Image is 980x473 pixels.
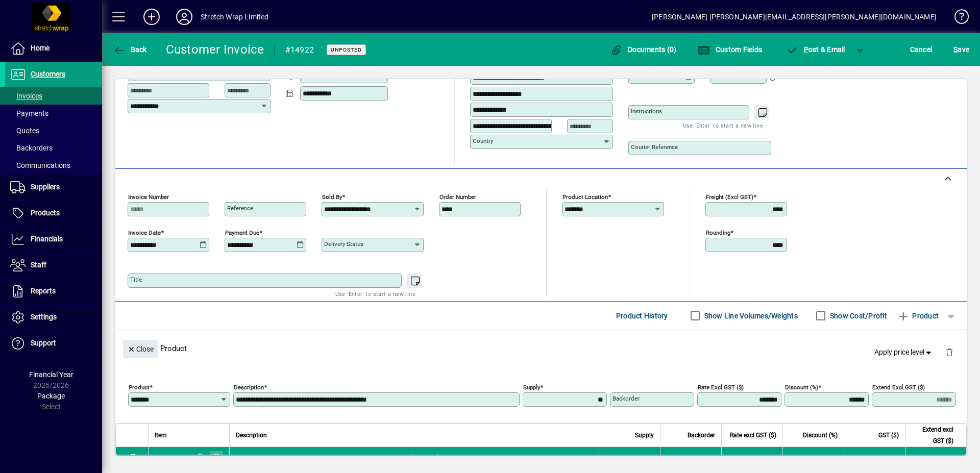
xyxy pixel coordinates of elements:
span: GST ($) [878,430,899,441]
a: Payments [5,105,102,122]
span: Back [113,45,147,54]
button: Back [110,40,150,59]
label: Show Line Volumes/Weights [702,311,798,321]
div: 15.0000 [728,452,776,462]
div: Stretch Wrap Limited [201,9,269,25]
span: Customers [31,70,65,78]
span: Financials [31,235,63,243]
a: Reports [5,279,102,304]
div: Product [115,330,967,367]
span: Close [127,341,154,358]
button: Cancel [908,40,935,59]
a: Quotes [5,122,102,139]
mat-label: Freight (excl GST) [706,193,753,201]
a: Knowledge Base [947,2,967,35]
span: P [804,45,808,54]
mat-label: Discount (%) [785,384,818,391]
app-page-header-button: Close [120,344,160,353]
button: Profile [168,8,201,26]
label: Show Cost/Profit [828,311,887,321]
button: Post & Email [781,40,850,59]
button: Product History [612,307,672,325]
a: Home [5,36,102,61]
a: Suppliers [5,175,102,200]
button: Product [892,307,944,325]
span: Rate excl GST ($) [730,430,776,441]
mat-label: Product [129,384,150,391]
span: Home [31,44,50,52]
mat-label: Backorder [612,395,640,402]
span: ave [953,41,969,58]
button: Apply price level [870,343,938,362]
mat-label: Courier Reference [631,143,678,151]
a: Communications [5,157,102,174]
mat-hint: Use 'Enter' to start a new line [683,119,763,131]
td: 600.00 [905,447,966,467]
mat-label: Title [130,276,142,283]
span: Backorders [10,144,53,152]
mat-label: Delivery status [324,240,363,247]
button: Save [951,40,972,59]
span: Supply [635,430,654,441]
mat-label: Payment due [225,229,259,236]
mat-label: Rate excl GST ($) [698,384,744,391]
span: BLACK CAST HAND WRAP - 500MM X 400M X 23MU (4R/CTN) [236,452,440,462]
a: Backorders [5,139,102,157]
mat-label: Country [473,137,493,144]
span: Invoices [10,92,42,100]
mat-label: Product location [562,193,608,201]
mat-label: Description [234,384,264,391]
span: Cancel [910,41,933,58]
button: Documents (0) [608,40,679,59]
mat-label: Supply [523,384,540,391]
span: Products [31,209,60,217]
span: Backorder [688,430,715,441]
span: Communications [10,161,70,169]
mat-label: Extend excl GST ($) [872,384,925,391]
span: Apply price level [874,347,934,358]
span: Payments [10,109,48,117]
span: SWL-AKL [193,452,205,463]
mat-label: Invoice date [128,229,161,236]
a: Support [5,331,102,356]
app-page-header-button: Delete [937,347,962,357]
app-page-header-button: Back [102,40,158,59]
span: Documents (0) [610,45,677,54]
span: Unposted [331,46,362,53]
span: Package [37,392,65,400]
span: Custom Fields [698,45,762,54]
div: Customer Invoice [166,41,264,58]
span: 10 [646,452,654,462]
mat-hint: Use 'Enter' to start a new line [335,288,415,300]
span: Discount (%) [803,430,838,441]
a: Financials [5,227,102,252]
button: Custom Fields [695,40,765,59]
span: ost & Email [786,45,845,54]
mat-label: Reference [227,205,253,212]
span: S [953,45,958,54]
a: Staff [5,253,102,278]
span: Quotes [10,127,39,135]
span: Settings [31,313,57,321]
span: Reports [31,287,56,295]
mat-label: Sold by [322,193,342,201]
div: [PERSON_NAME] [PERSON_NAME][EMAIL_ADDRESS][PERSON_NAME][DOMAIN_NAME] [652,9,937,25]
span: Financial Year [29,370,73,379]
span: Description [236,430,267,441]
span: Suppliers [31,183,60,191]
a: Settings [5,305,102,330]
a: Products [5,201,102,226]
mat-label: Rounding [706,229,730,236]
a: Invoices [5,87,102,105]
div: #14922 [285,42,314,58]
mat-label: Order number [439,193,476,201]
span: Staff [31,261,46,269]
span: Support [31,339,56,347]
mat-label: Invoice number [128,193,169,201]
button: Delete [937,340,962,364]
span: Extend excl GST ($) [912,424,953,446]
button: Close [123,340,158,358]
mat-label: Instructions [631,108,662,115]
button: Add [135,8,168,26]
span: Item [155,430,167,441]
